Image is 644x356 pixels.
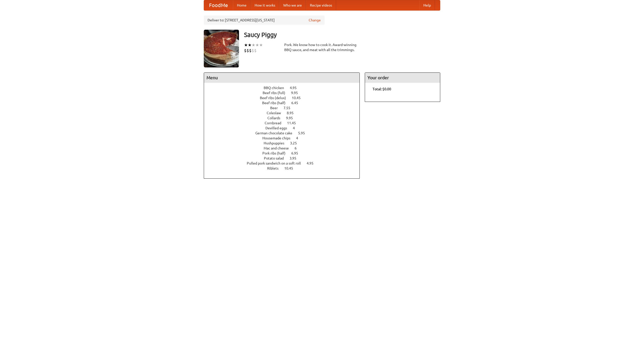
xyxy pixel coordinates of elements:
span: Cornbread [265,121,286,125]
a: Beef ribs (delux) 10.45 [260,96,310,100]
a: Recipe videos [306,0,336,10]
span: Pulled pork sandwich on a soft roll [247,161,306,165]
span: 4 [293,126,300,130]
li: $ [254,48,257,53]
a: Pulled pork sandwich on a soft roll 4.95 [247,161,323,165]
span: 11.45 [287,121,301,125]
a: Beef ribs (full) 9.95 [263,91,307,95]
span: Pork ribs (half) [262,151,291,155]
span: 6.45 [291,101,303,105]
img: angular.jpg [204,30,239,67]
li: ★ [244,42,248,48]
span: Coleslaw [267,111,286,115]
a: BBQ chicken 4.95 [264,86,306,90]
span: 10.45 [292,96,306,100]
h3: Saucy Piggy [244,30,440,40]
b: Total: $0.00 [373,87,391,91]
li: ★ [248,42,252,48]
a: Cornbread 11.45 [265,121,305,125]
span: German chocolate cake [255,131,297,135]
a: Riblets 10.45 [267,166,302,170]
span: 4.95 [307,161,318,165]
a: German chocolate cake 5.95 [255,131,314,135]
a: Hushpuppies 3.25 [264,141,306,145]
span: BBQ chicken [264,86,289,90]
div: Deliver to: [STREET_ADDRESS][US_STATE] [204,16,325,25]
li: $ [249,48,252,53]
a: Change [309,18,321,23]
span: 10.45 [284,166,298,170]
span: 6.95 [291,151,303,155]
span: Potato salad [264,156,289,160]
a: How it works [251,0,279,10]
span: Housemade chips [262,136,295,140]
a: FoodMe [204,0,233,10]
span: Mac and cheese [264,146,294,150]
span: 3.25 [290,141,302,145]
span: Beef ribs (delux) [260,96,291,100]
span: 9.95 [291,91,303,95]
a: Help [419,0,435,10]
li: ★ [255,42,259,48]
span: Devilled eggs [265,126,292,130]
a: Devilled eggs 4 [265,126,304,130]
span: 9.95 [286,116,298,120]
li: ★ [259,42,263,48]
a: Pork ribs (half) 6.95 [262,151,307,155]
span: Beef ribs (half) [262,101,291,105]
span: Hushpuppies [264,141,289,145]
li: ★ [252,42,255,48]
span: Riblets [267,166,284,170]
li: $ [252,48,254,53]
span: 5.95 [298,131,310,135]
a: Collards 9.95 [267,116,302,120]
span: 7.55 [284,106,295,110]
span: 3.95 [290,156,301,160]
li: $ [244,48,247,53]
a: Coleslaw 8.95 [267,111,303,115]
a: Potato salad 3.95 [264,156,306,160]
h4: Menu [204,73,359,83]
a: Beer 7.55 [270,106,300,110]
a: Home [233,0,251,10]
a: Mac and cheese 6 [264,146,306,150]
a: Who we are [279,0,306,10]
li: $ [247,48,249,53]
span: Collards [267,116,285,120]
h4: Your order [365,73,440,83]
span: 4 [296,136,303,140]
div: Pork. We know how to cook it. Award-winning BBQ sauce, and meat with all the trimmings. [284,42,360,52]
span: 4.95 [290,86,302,90]
span: 6 [295,146,302,150]
a: Housemade chips 4 [262,136,307,140]
a: Beef ribs (half) 6.45 [262,101,307,105]
span: Beer [270,106,283,110]
span: Beef ribs (full) [263,91,290,95]
span: 8.95 [287,111,299,115]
